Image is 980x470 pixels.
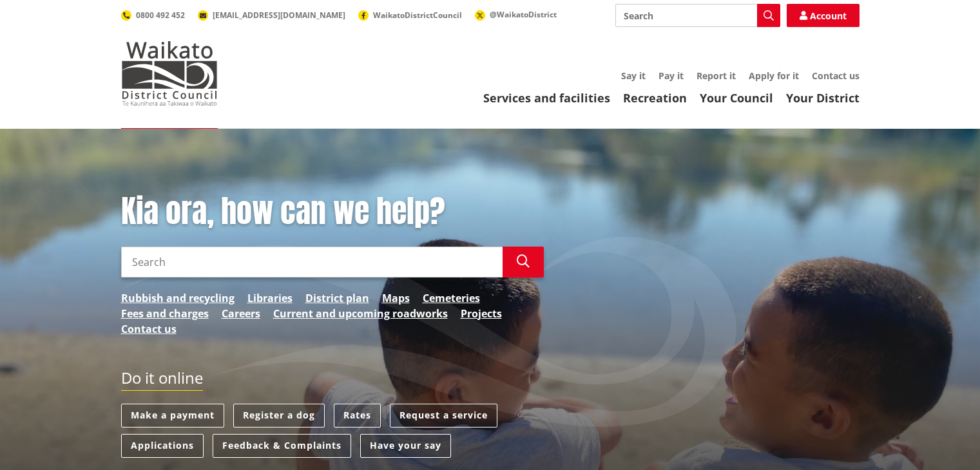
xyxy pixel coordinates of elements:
a: Maps [382,290,410,306]
span: [EMAIL_ADDRESS][DOMAIN_NAME] [213,10,345,21]
a: District plan [305,290,369,306]
input: Search input [121,247,503,277]
a: Recreation [623,90,687,106]
h1: Kia ora, how can we help? [121,193,544,230]
a: Cemeteries [423,290,480,306]
a: Feedback & Complaints [213,434,351,458]
a: Account [787,4,860,27]
h2: Do it online [121,369,203,391]
img: Waikato District Council - Te Kaunihera aa Takiwaa o Waikato [121,41,218,106]
input: Search input [615,4,780,27]
a: Your Council [700,90,773,106]
a: Contact us [812,70,860,82]
a: Pay it [658,70,684,82]
span: @WaikatoDistrict [490,9,557,20]
a: Apply for it [749,70,799,82]
span: WaikatoDistrictCouncil [373,10,462,21]
a: Say it [621,70,646,82]
a: Libraries [247,290,293,306]
a: @WaikatoDistrict [475,9,557,20]
a: Report it [697,70,736,82]
a: Projects [461,306,502,321]
a: Contact us [121,321,177,337]
a: WaikatoDistrictCouncil [358,10,462,21]
a: 0800 492 452 [121,10,185,21]
span: 0800 492 452 [136,10,185,21]
a: Careers [222,306,260,321]
a: Request a service [390,404,497,428]
a: Rubbish and recycling [121,290,235,306]
a: [EMAIL_ADDRESS][DOMAIN_NAME] [198,10,345,21]
a: Your District [786,90,860,106]
a: Make a payment [121,404,224,428]
a: Rates [334,404,381,428]
a: Current and upcoming roadworks [273,306,448,321]
a: Services and facilities [483,90,610,106]
a: Fees and charges [121,306,209,321]
a: Applications [121,434,204,458]
a: Register a dog [233,404,325,428]
a: Have your say [360,434,451,458]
